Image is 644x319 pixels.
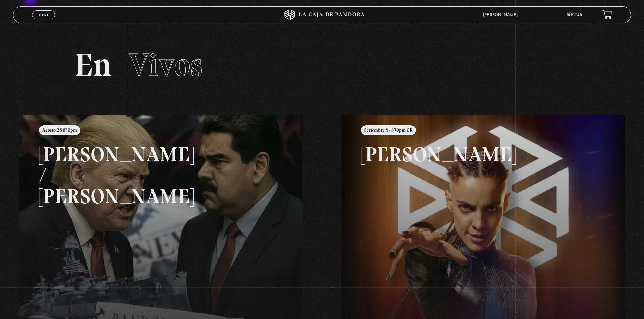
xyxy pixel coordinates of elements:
[603,10,612,19] a: View your shopping cart
[36,19,52,23] span: Cerrar
[129,46,202,84] span: Vivos
[38,13,49,17] span: Menu
[480,13,524,17] span: [PERSON_NAME]
[75,49,569,81] h2: En
[567,13,582,17] a: Buscar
